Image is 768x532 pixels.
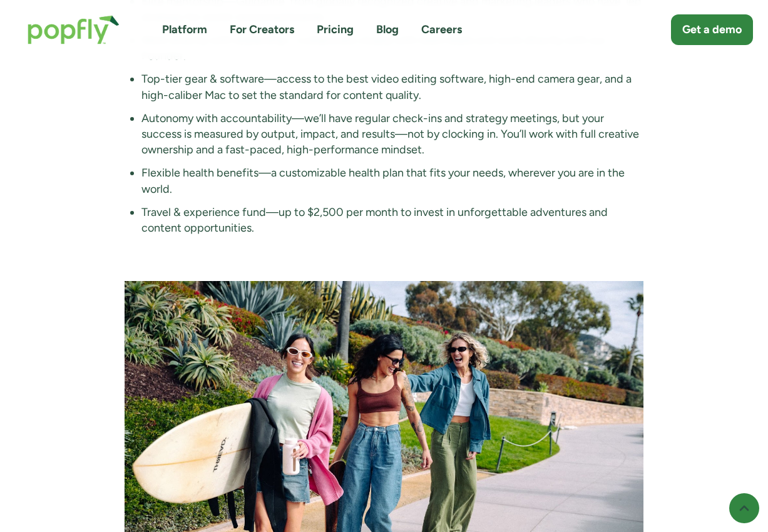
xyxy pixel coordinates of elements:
[141,71,643,103] li: Top-tier gear & software—access to the best video editing software, high-end camera gear, and a h...
[317,22,354,38] a: Pricing
[682,22,742,38] div: Get a demo
[230,22,294,38] a: For Creators
[141,111,643,158] li: Autonomy with accountability—we’ll have regular check-ins and strategy meetings, but your success...
[162,22,207,38] a: Platform
[15,3,132,57] a: home
[141,165,643,197] li: Flexible health benefits—a customizable health plan that fits your needs, wherever you are in the...
[376,22,399,38] a: Blog
[421,22,462,38] a: Careers
[671,14,753,45] a: Get a demo
[141,205,643,236] li: Travel & experience fund—up to $2,500 per month to invest in unforgettable adventures and content...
